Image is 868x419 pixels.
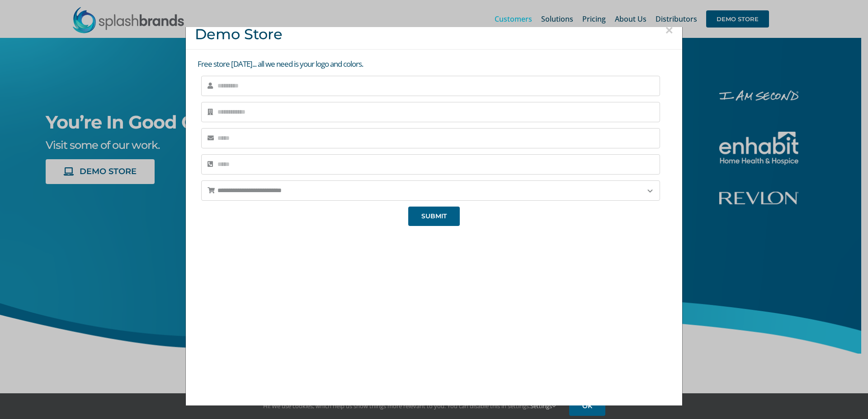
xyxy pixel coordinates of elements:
button: Close [665,23,673,37]
iframe: SplashBrands Demo Store Overview [285,233,583,400]
span: SUBMIT [421,212,447,220]
button: SUBMIT [408,207,460,226]
h3: Demo Store [195,26,673,42]
p: Free store [DATE]... all we need is your logo and colors. [198,59,673,70]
